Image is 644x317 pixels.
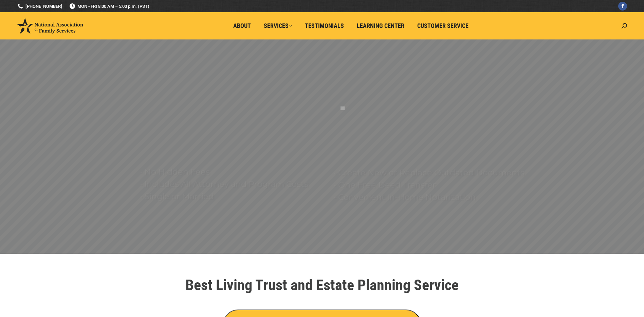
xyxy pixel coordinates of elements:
[334,167,531,203] rs-layer: • Create New or Replace Outdated Documents • One Free Deed Transfer • Convenient In-Home Notariza...
[357,22,404,30] span: Learning Center
[352,19,409,32] a: Learning Center
[242,133,247,160] div: I
[412,19,473,32] a: Customer Service
[17,3,62,10] a: [PHONE_NUMBER]
[300,19,349,32] a: Testimonials
[228,19,256,32] a: About
[233,22,251,30] span: About
[132,278,512,293] h1: Best Living Trust and Estate Planning Service
[140,166,325,203] rs-layer: • No Hidden Fees • Includes All Attorney and Program Costs • Single or Married
[417,22,468,30] span: Customer Service
[305,22,344,30] span: Testimonials
[264,22,292,30] span: Services
[69,3,149,10] span: MON - FRI 8:00 AM – 5:00 p.m. (PST)
[338,86,347,114] div: T
[618,2,627,11] a: Facebook page opens in new window
[17,18,83,34] img: National Association of Family Services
